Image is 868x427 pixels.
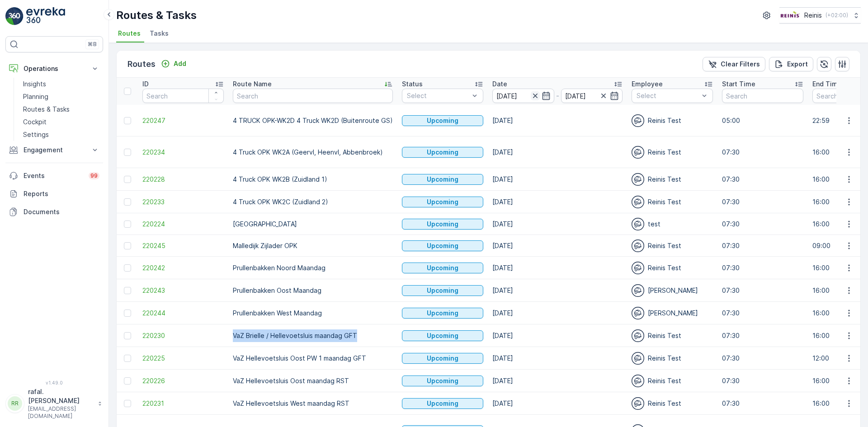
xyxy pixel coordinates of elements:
div: Reinis Test [632,262,713,274]
td: 07:30 [717,302,808,324]
button: Upcoming [402,147,483,158]
td: Prullenbakken Noord Maandag [228,257,397,279]
button: Upcoming [402,219,483,230]
div: Reinis Test [632,329,713,342]
img: Reinis-Logo-Vrijstaand_Tekengebied-1-copy2_aBO4n7j.png [779,10,801,20]
img: logo [5,7,24,25]
td: [DATE] [488,392,627,415]
img: svg%3e [632,173,644,186]
a: Routes & Tasks [19,103,103,116]
p: Upcoming [427,175,458,184]
td: VaZ Brielle / Hellevoetsluis maandag GFT [228,324,397,347]
button: RRrafal.[PERSON_NAME][EMAIL_ADDRESS][DOMAIN_NAME] [5,387,103,420]
td: 07:30 [717,370,808,392]
p: Engagement [24,145,85,155]
button: Clear Filters [703,57,765,71]
input: Search [142,89,224,103]
td: Malledijk Zijlader OPK [228,235,397,257]
img: svg%3e [632,262,644,274]
span: 220226 [142,376,224,385]
span: Tasks [150,29,169,38]
p: Add [174,59,186,68]
button: Upcoming [402,353,483,364]
div: Toggle Row Selected [124,264,131,272]
td: [DATE] [488,213,627,235]
a: 220230 [142,331,224,340]
img: svg%3e [632,375,644,387]
img: svg%3e [632,329,644,342]
div: Toggle Row Selected [124,149,131,156]
td: [DATE] [488,279,627,302]
div: RR [8,396,22,411]
td: 07:30 [717,392,808,415]
a: 220245 [142,241,224,250]
p: Start Time [722,80,755,89]
div: Reinis Test [632,196,713,208]
p: - [556,90,559,101]
td: 4 Truck OPK WK2C (Zuidland 2) [228,191,397,213]
div: [PERSON_NAME] [632,284,713,297]
p: Operations [24,64,85,73]
td: Prullenbakken Oost Maandag [228,279,397,302]
p: Routes [127,58,156,70]
a: 220233 [142,197,224,206]
button: Upcoming [402,197,483,207]
p: Upcoming [427,197,458,206]
button: Upcoming [402,308,483,319]
a: 220228 [142,175,224,184]
td: [DATE] [488,370,627,392]
button: Export [769,57,813,71]
div: Reinis Test [632,173,713,186]
a: Events99 [5,167,103,185]
input: dd/mm/yyyy [492,89,554,103]
input: Search [233,89,393,103]
p: ID [142,80,149,89]
a: 220242 [142,263,224,272]
p: Reports [24,189,99,198]
td: 07:30 [717,257,808,279]
div: Toggle Row Selected [124,176,131,183]
td: [DATE] [488,105,627,136]
a: Reports [5,185,103,203]
td: [GEOGRAPHIC_DATA] [228,213,397,235]
div: Toggle Row Selected [124,377,131,385]
button: Upcoming [402,285,483,296]
span: Routes [118,29,141,38]
p: Insights [23,80,46,89]
td: Prullenbakken West Maandag [228,302,397,324]
button: Upcoming [402,174,483,185]
p: Date [492,80,507,89]
a: Cockpit [19,116,103,128]
p: Documents [24,207,99,216]
div: Reinis Test [632,352,713,365]
p: Status [402,80,423,89]
p: Upcoming [427,331,458,340]
td: [DATE] [488,168,627,191]
p: Routes & Tasks [116,8,197,23]
p: Planning [23,92,48,101]
img: svg%3e [632,146,644,159]
a: Settings [19,128,103,141]
a: 220247 [142,116,224,125]
button: Upcoming [402,240,483,251]
button: Upcoming [402,330,483,341]
a: 220231 [142,399,224,408]
td: 07:30 [717,279,808,302]
a: 220234 [142,148,224,157]
a: Insights [19,78,103,90]
button: Upcoming [402,398,483,409]
p: ( +02:00 ) [826,12,848,19]
a: 220244 [142,309,224,318]
td: 07:30 [717,235,808,257]
p: Upcoming [427,241,458,250]
div: Toggle Row Selected [124,400,131,407]
span: 220224 [142,220,224,229]
td: 4 Truck OPK WK2A (Geervl, Heenvl, Abbenbroek) [228,136,397,168]
button: Upcoming [402,375,483,386]
td: VaZ Hellevoetsluis Oost maandag RST [228,370,397,392]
